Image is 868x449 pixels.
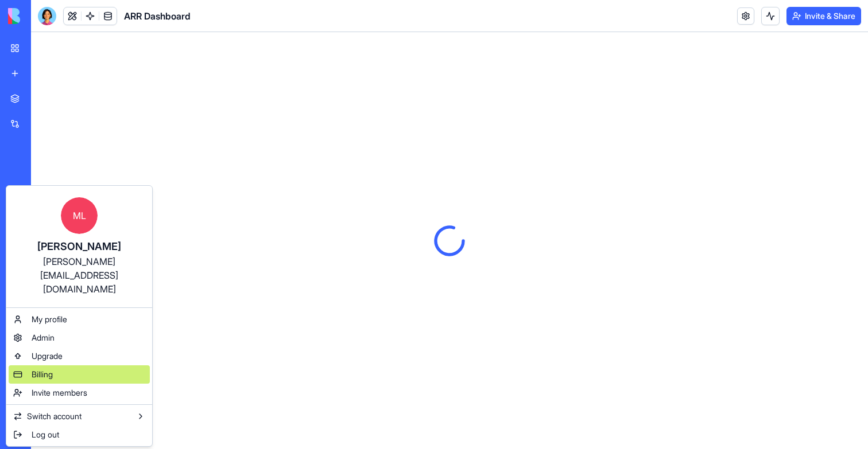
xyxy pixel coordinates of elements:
[9,310,150,329] a: My profile
[9,384,150,402] a: Invite members
[9,329,150,347] a: Admin
[18,255,141,296] div: [PERSON_NAME][EMAIL_ADDRESS][DOMAIN_NAME]
[32,387,87,399] span: Invite members
[32,350,63,362] span: Upgrade
[9,365,150,384] a: Billing
[27,411,82,422] span: Switch account
[9,188,150,305] a: ML[PERSON_NAME][PERSON_NAME][EMAIL_ADDRESS][DOMAIN_NAME]
[32,332,55,343] span: Admin
[32,369,53,380] span: Billing
[32,429,59,440] span: Log out
[9,347,150,365] a: Upgrade
[32,314,67,325] span: My profile
[61,197,98,234] span: ML
[18,239,141,255] div: [PERSON_NAME]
